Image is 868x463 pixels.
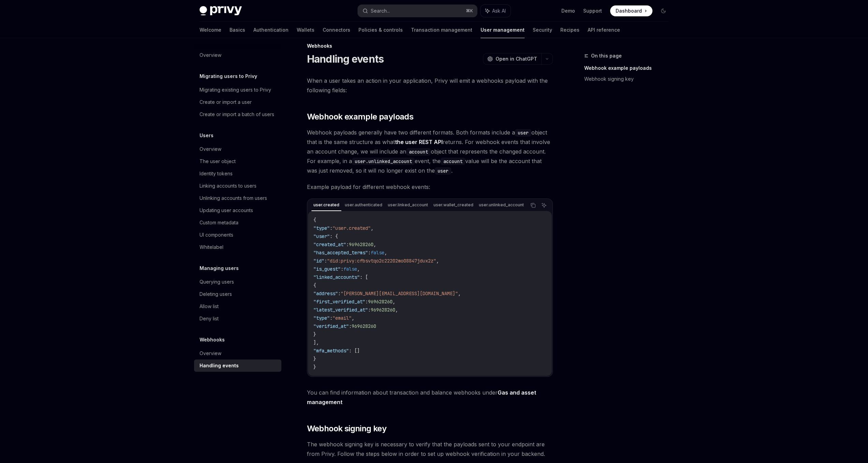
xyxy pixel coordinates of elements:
a: Allow list [194,300,281,313]
a: Basics [230,22,245,38]
span: When a user takes an action in your application, Privy will emit a webhooks payload with the foll... [307,76,553,95]
span: , [395,307,398,313]
a: Overview [194,347,281,360]
h5: Managing users [200,264,239,272]
span: , [436,258,439,264]
div: Overview [200,51,221,59]
span: "user" [313,233,330,239]
span: "address" [313,290,338,297]
span: You can find information about transaction and balance webhooks under [307,388,553,407]
div: Unlinking accounts from users [200,194,267,202]
a: Overview [194,143,281,155]
button: Ask AI [481,5,511,17]
a: Querying users [194,276,281,288]
a: User management [481,22,525,38]
span: , [371,225,373,231]
h5: Users [200,131,214,140]
span: "user.created" [333,225,371,231]
span: : [368,307,371,313]
a: Authentication [253,22,289,38]
span: : [] [349,348,360,354]
div: user.authenticated [343,201,384,209]
a: Create or import a user [194,96,281,108]
span: "id" [313,258,324,264]
div: user.linked_account [386,201,430,209]
a: API reference [588,22,620,38]
span: 969628260 [352,323,376,329]
span: "email" [333,315,352,321]
code: user.unlinked_account [352,158,415,165]
span: } [313,356,316,362]
div: Custom metadata [200,219,238,227]
a: Wallets [297,22,314,38]
h5: Webhooks [200,336,225,344]
span: ], [313,339,319,346]
span: Ask AI [492,7,506,14]
div: Querying users [200,278,234,286]
span: "mfa_methods" [313,348,349,354]
div: Migrating existing users to Privy [200,86,271,94]
code: user [515,129,531,137]
div: Create or import a batch of users [200,110,274,118]
h5: Migrating users to Privy [200,72,257,80]
span: : [349,323,352,329]
div: Identity tokens [200,170,233,178]
div: The user object [200,157,236,165]
span: On this page [591,52,622,60]
a: Unlinking accounts from users [194,192,281,204]
span: "[PERSON_NAME][EMAIL_ADDRESS][DOMAIN_NAME]" [341,290,458,297]
a: Linking accounts to users [194,180,281,192]
a: Overview [194,49,281,61]
span: : { [330,233,338,239]
a: UI components [194,229,281,241]
span: The webhook signing key is necessary to verify that the payloads sent to your endpoint are from P... [307,440,553,459]
div: Overview [200,145,221,153]
span: "type" [313,225,330,231]
span: , [458,290,461,297]
span: false [343,266,357,272]
span: } [313,331,316,337]
span: Webhook signing key [307,423,387,434]
a: Connectors [323,22,350,38]
a: Deleting users [194,288,281,300]
span: ⌘ K [466,8,473,14]
div: Webhooks [307,43,553,49]
a: Handling events [194,360,281,372]
span: : [324,258,327,264]
a: Webhook example payloads [584,63,674,74]
a: Security [533,22,552,38]
button: Toggle dark mode [658,5,669,16]
span: "linked_accounts" [313,274,360,280]
span: : [330,225,333,231]
span: 969628260 [349,241,373,248]
code: account [441,158,465,165]
span: { [313,217,316,223]
div: Allow list [200,302,219,310]
button: Ask AI [540,201,548,210]
a: Updating user accounts [194,204,281,217]
span: "verified_at" [313,323,349,329]
span: "did:privy:cfbsvtqo2c22202mo08847jdux2z" [327,258,436,264]
span: "type" [313,315,330,321]
div: Whitelabel [200,243,223,251]
span: false [371,250,384,256]
button: Open in ChatGPT [483,53,541,65]
span: : [368,250,371,256]
code: user [435,167,451,175]
span: : [338,290,341,297]
a: Migrating existing users to Privy [194,84,281,96]
span: , [373,241,376,248]
span: 969628260 [371,307,395,313]
div: user.created [311,201,341,209]
span: , [384,250,387,256]
span: "created_at" [313,241,346,248]
div: user.unlinked_account [477,201,526,209]
a: Webhook signing key [584,74,674,84]
h1: Handling events [307,53,384,65]
span: : [341,266,343,272]
a: Custom metadata [194,217,281,229]
span: "is_guest" [313,266,341,272]
span: : [365,299,368,305]
button: Copy the contents from the code block [529,201,538,210]
span: { [313,282,316,288]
